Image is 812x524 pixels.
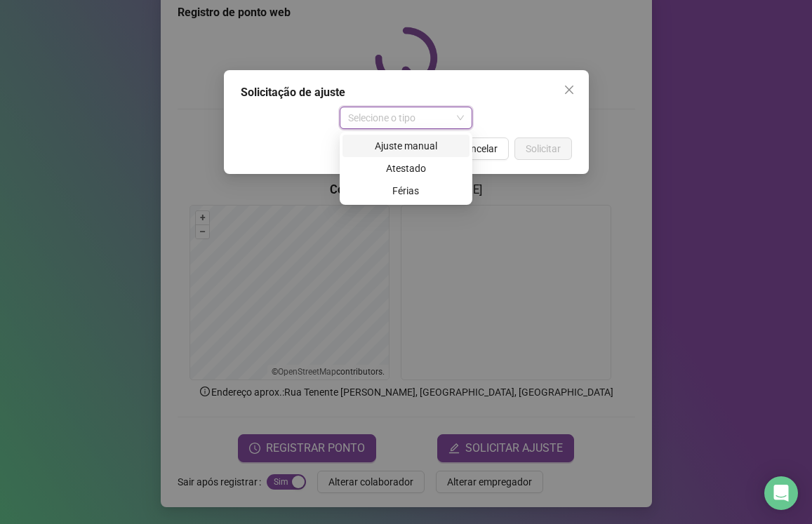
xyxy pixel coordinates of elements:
[342,135,470,157] div: Ajuste manual
[241,84,572,101] div: Solicitação de ajuste
[342,180,470,202] div: Férias
[459,141,498,156] span: Cancelar
[351,183,461,199] div: Férias
[342,157,470,180] div: Atestado
[351,161,461,176] div: Atestado
[514,137,572,160] button: Solicitar
[351,138,461,154] div: Ajuste manual
[764,476,798,510] div: Open Intercom Messenger
[564,84,575,95] span: close
[348,107,464,128] span: Selecione o tipo
[558,79,580,101] button: Close
[448,137,509,160] button: Cancelar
